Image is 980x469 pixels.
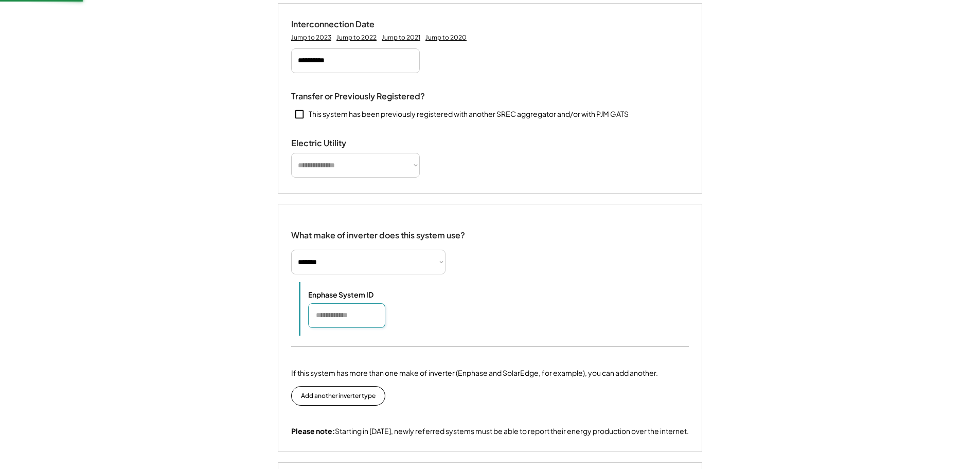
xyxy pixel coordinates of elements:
div: Jump to 2023 [291,33,331,42]
div: Electric Utility [291,138,394,149]
div: What make of inverter does this system use? [291,220,465,243]
div: Jump to 2022 [336,33,377,42]
button: Add another inverter type [291,386,385,406]
div: This system has been previously registered with another SREC aggregator and/or with PJM GATS [309,109,629,119]
div: Transfer or Previously Registered? [291,91,425,102]
div: Enphase System ID [308,290,411,299]
strong: Please note: [291,426,335,436]
div: Starting in [DATE], newly referred systems must be able to report their energy production over th... [291,426,689,437]
div: If this system has more than one make of inverter (Enphase and SolarEdge, for example), you can a... [291,368,658,378]
div: Jump to 2020 [425,33,467,42]
div: Jump to 2021 [382,33,420,42]
div: Interconnection Date [291,19,394,30]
